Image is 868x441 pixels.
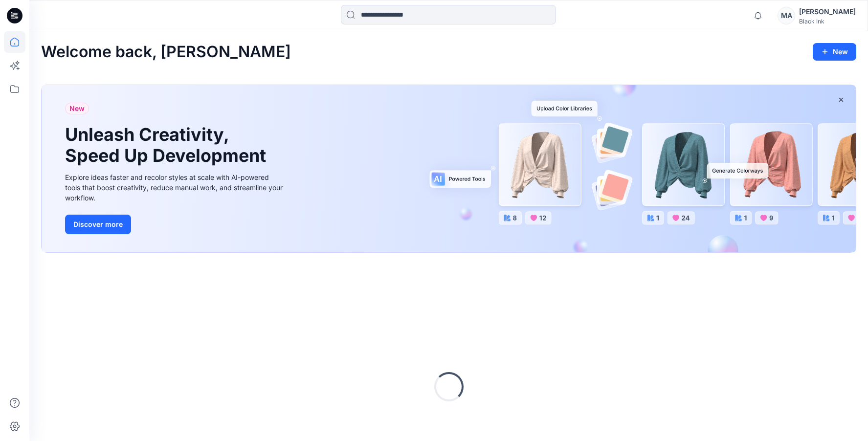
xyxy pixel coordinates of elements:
[813,43,856,61] button: New
[799,18,856,25] div: Black Ink
[69,103,85,114] span: New
[65,172,285,203] div: Explore ideas faster and recolor styles at scale with AI-powered tools that boost creativity, red...
[41,43,291,61] h2: Welcome back, [PERSON_NAME]
[799,6,856,18] div: [PERSON_NAME]
[65,215,131,234] button: Discover more
[65,215,285,234] a: Discover more
[65,124,270,166] h1: Unleash Creativity, Speed Up Development
[778,7,795,24] div: MA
